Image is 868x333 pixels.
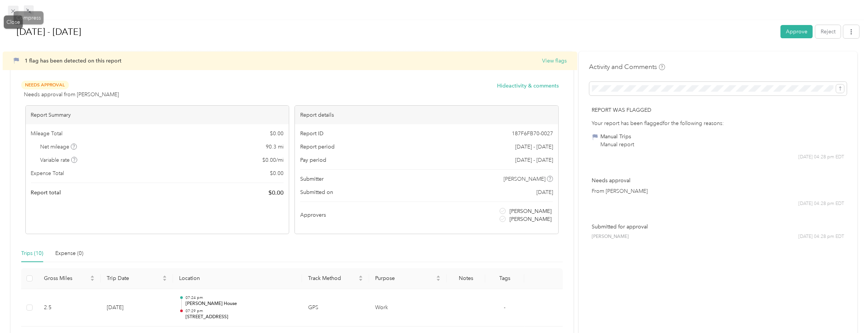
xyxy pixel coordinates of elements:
span: caret-up [162,274,167,279]
div: Your report has been flagged for the following reasons: [592,119,844,127]
span: Pay period [300,156,326,164]
button: Reject [815,25,841,38]
span: caret-down [162,278,167,282]
span: [PERSON_NAME] [510,215,552,223]
span: [PERSON_NAME] [504,175,546,183]
p: [STREET_ADDRESS] [185,314,296,320]
span: 90.3 mi [266,143,284,151]
span: caret-up [358,274,363,279]
span: 187F6FB70-0027 [512,130,553,138]
td: GPS [302,289,369,327]
span: [DATE] - [DATE] [515,143,553,151]
span: Purpose [375,275,435,281]
span: [DATE] 04:28 pm EDT [798,154,844,161]
td: Work [369,289,447,327]
div: Manual report [601,141,634,149]
td: [DATE] [101,289,173,327]
p: Report was flagged [592,106,844,114]
span: Net mileage [40,143,77,151]
span: caret-down [436,278,441,282]
span: Trip Date [107,275,161,281]
span: [PERSON_NAME] [592,233,629,240]
span: Submitted on [300,188,333,196]
span: caret-up [436,274,441,279]
th: Purpose [369,268,447,289]
span: $ 0.00 [270,130,284,138]
p: [PERSON_NAME] House [185,300,296,307]
span: - [504,304,505,311]
span: $ 0.00 [268,188,284,197]
iframe: Everlance-gr Chat Button Frame [826,291,868,333]
div: Trips (10) [21,249,43,258]
span: Expense Total [31,169,64,177]
span: 1 flag has been detected on this report [25,58,122,64]
button: View flags [542,57,567,65]
p: 07:24 pm [185,295,296,300]
span: Report period [300,143,335,151]
p: From [PERSON_NAME] [592,187,844,195]
th: Tags [485,268,524,289]
p: Submitted for approval [592,223,844,231]
span: Report total [31,189,61,197]
div: Compress [14,11,44,25]
h1: Sep 1 - 30, 2025 [9,23,775,41]
span: Report ID [300,130,324,138]
span: Mileage Total [31,130,63,138]
span: Variable rate [40,156,77,164]
span: $ 0.00 / mi [262,156,284,164]
button: Approve [781,25,813,38]
span: $ 0.00 [270,169,284,177]
div: Report Summary [26,106,289,124]
span: [DATE] - [DATE] [515,156,553,164]
span: Approvers [300,211,326,219]
span: [PERSON_NAME] [510,207,552,215]
span: caret-down [358,278,363,282]
button: Hideactivity & comments [497,82,559,90]
th: Gross Miles [38,268,101,289]
th: Trip Date [101,268,173,289]
span: [DATE] 04:28 pm EDT [798,233,844,240]
div: Report details [295,106,558,124]
span: [DATE] 04:28 pm EDT [798,200,844,207]
td: 2.5 [38,289,101,327]
h4: Activity and Comments [589,62,665,72]
p: Needs approval [592,177,844,184]
span: Needs Approval [21,81,69,89]
span: Gross Miles [44,275,89,281]
span: [DATE] [536,188,553,196]
div: Manual Trips [601,133,634,141]
th: Track Method [302,268,369,289]
span: caret-up [90,274,95,279]
div: Expense (0) [55,249,83,258]
span: caret-down [90,278,95,282]
p: 07:29 pm [185,308,296,314]
span: Submitter [300,175,324,183]
th: Notes [447,268,485,289]
th: Location [173,268,302,289]
span: Needs approval from [PERSON_NAME] [24,91,119,98]
div: Close [4,16,23,29]
span: Track Method [308,275,357,281]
